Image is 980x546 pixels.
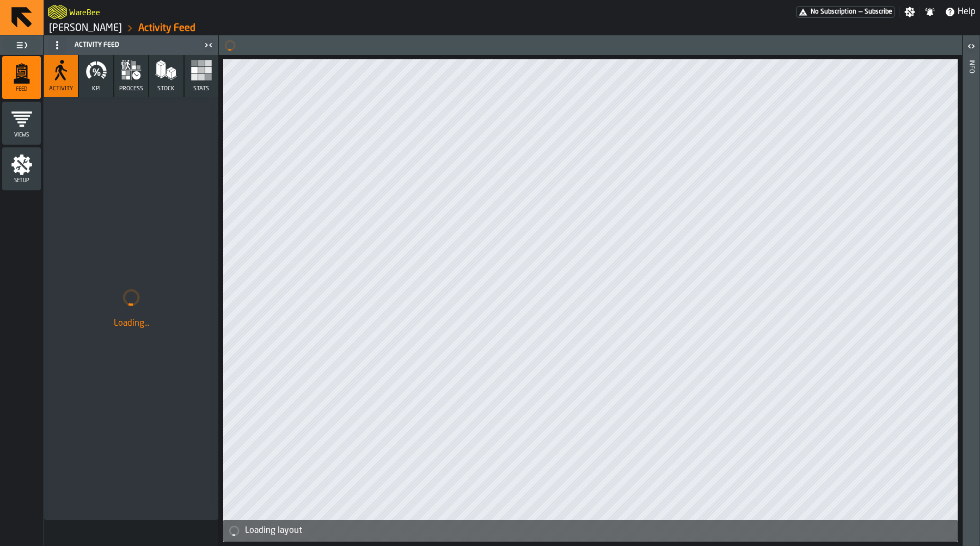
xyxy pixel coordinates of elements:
a: logo-header [48,2,67,22]
span: — [859,8,862,16]
span: No Subscription [811,8,856,16]
label: button-toggle-Notifications [920,7,940,17]
a: link-to-/wh/i/1653e8cc-126b-480f-9c47-e01e76aa4a88/pricing/ [796,6,895,18]
a: link-to-/wh/i/1653e8cc-126b-480f-9c47-e01e76aa4a88/feed/005d0a57-fc0b-4500-9842-3456f0aceb58 [138,22,195,34]
span: Setup [2,178,41,184]
h2: Sub Title [69,7,100,17]
span: KPI [92,85,101,92]
header: Info [963,35,979,546]
a: link-to-/wh/i/1653e8cc-126b-480f-9c47-e01e76aa4a88/simulations [49,22,122,34]
span: Help [958,5,976,18]
div: Info [967,57,975,543]
span: Feed [2,86,41,92]
div: Menu Subscription [796,6,895,18]
label: button-toggle-Open [964,38,979,57]
li: menu Setup [2,147,41,191]
span: Subscribe [865,8,892,16]
div: Loading... [53,317,210,330]
div: alert-Loading layout [223,520,958,542]
li: menu Feed [2,56,41,100]
div: Activity Feed [46,36,201,54]
li: menu Views [2,102,41,145]
label: button-toggle-Toggle Full Menu [2,38,41,53]
span: Activity [49,85,73,92]
span: Views [2,132,41,138]
label: button-toggle-Close me [201,39,216,52]
span: process [119,85,143,92]
label: button-toggle-Settings [900,7,920,17]
nav: Breadcrumb [48,22,512,35]
div: Loading layout [245,524,953,537]
label: button-toggle-Help [940,5,980,18]
span: Stock [157,85,175,92]
span: Stats [193,85,209,92]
